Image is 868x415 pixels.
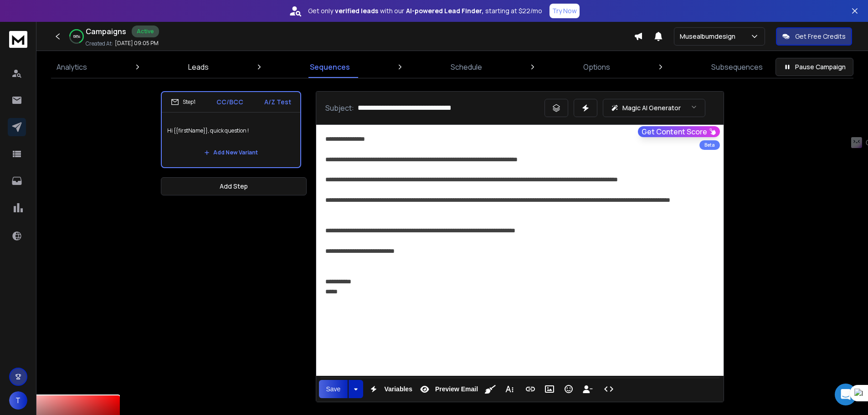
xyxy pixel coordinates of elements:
button: Clean HTML [482,380,499,398]
button: Code View [600,380,617,398]
div: Active [132,26,159,37]
button: Add Step [161,177,307,195]
button: Get Content Score [638,126,720,137]
button: Preview Email [416,380,480,398]
button: Add New Variant [197,143,265,162]
a: Subsequences [706,56,768,78]
p: Sequences [310,61,350,72]
a: Analytics [51,56,92,78]
button: Variables [365,380,414,398]
p: Options [583,61,610,72]
button: T [9,391,27,410]
a: Sequences [304,56,355,78]
div: Open Intercom Messenger [835,384,857,405]
span: Variables [382,385,414,393]
button: Insert Link (Ctrl+K) [522,380,539,398]
p: Magic AI Generator [622,103,681,113]
p: Musealbumdesign [680,32,739,41]
button: More Text [501,380,518,398]
button: Pause Campaign [776,58,853,76]
button: Magic AI Generator [603,99,705,117]
p: CC/BCC [216,97,243,107]
button: Get Free Credits [776,27,852,46]
p: Analytics [56,61,87,72]
p: Leads [188,61,209,72]
p: Subject: [325,102,354,113]
a: Options [578,56,616,78]
span: Preview Email [433,385,480,393]
button: Try Now [550,4,580,18]
button: Emoticons [560,380,577,398]
p: [DATE] 09:05 PM [115,40,159,47]
p: Get Free Credits [795,32,846,41]
p: Created At: [86,40,113,47]
li: Step1CC/BCCA/Z TestHi {{firstName}}, quick question !Add New Variant [161,91,301,168]
h1: Campaigns [86,26,126,37]
p: Get only with our starting at $22/mo [308,6,542,15]
button: Insert Image (Ctrl+P) [541,380,558,398]
div: Step 1 [171,98,195,106]
strong: AI-powered Lead Finder, [406,6,483,15]
p: Hi {{firstName}}, quick question ! [167,118,295,143]
button: Insert Unsubscribe Link [579,380,596,398]
p: Try Now [552,6,577,15]
a: Leads [183,56,214,78]
p: 68 % [73,34,80,39]
p: Subsequences [711,61,763,72]
a: Schedule [445,56,488,78]
p: A/Z Test [264,97,291,107]
p: Schedule [451,61,482,72]
div: Beta [699,140,720,150]
button: Save [319,380,348,398]
img: logo [9,31,27,48]
strong: verified leads [335,6,378,15]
